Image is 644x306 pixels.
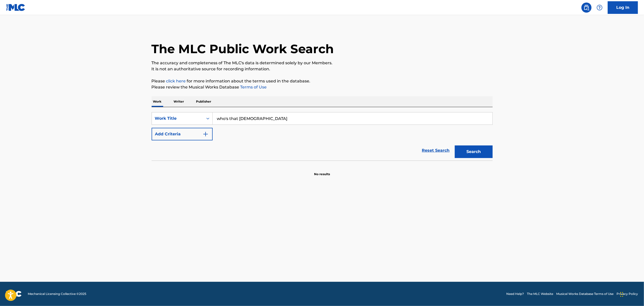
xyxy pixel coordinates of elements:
[152,128,213,140] button: Add Criteria
[239,85,267,89] a: Terms of Use
[152,41,334,56] h1: The MLC Public Work Search
[203,131,209,137] img: 9d2ae6d4665cec9f34b9.svg
[619,282,644,306] iframe: Chat Widget
[195,96,213,107] p: Publisher
[581,3,592,13] a: Public Search
[506,292,524,296] a: Need Help?
[583,5,590,11] img: search
[152,96,163,107] p: Work
[608,1,638,14] a: Log In
[527,292,553,296] a: The MLC Website
[6,291,22,297] img: logo
[152,60,493,66] p: The accuracy and completeness of The MLC's data is determined solely by our Members.
[155,115,200,121] div: Work Title
[152,84,493,90] p: Please review the Musical Works Database
[152,112,493,161] form: Search Form
[172,96,186,107] p: Writer
[455,145,493,158] button: Search
[166,79,186,83] a: click here
[595,3,605,13] div: Help
[6,4,25,11] img: MLC Logo
[419,145,452,156] a: Reset Search
[152,78,493,84] p: Please for more information about the terms used in the database.
[597,5,603,11] img: help
[556,292,613,296] a: Musical Works Database Terms of Use
[28,292,86,296] span: Mechanical Licensing Collective © 2025
[314,166,330,176] p: No results
[152,66,493,72] p: It is not an authoritative source for recording information.
[620,287,623,302] div: Drag
[617,292,638,296] a: Privacy Policy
